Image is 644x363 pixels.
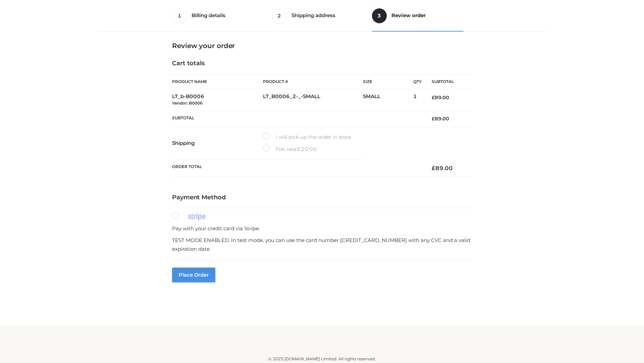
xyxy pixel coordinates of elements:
div: © 2025 [DOMAIN_NAME] Limited. All rights reserved. [100,356,544,362]
th: Shipping [172,127,263,159]
th: Order Total [172,159,422,177]
label: Flat rate: [263,145,317,154]
h3: Review your order [172,42,472,50]
td: LT_b-B0006 [172,89,263,111]
th: Subtotal [172,110,422,127]
th: Product # [263,74,363,89]
label: I will pick up the order in store. [263,133,352,142]
span: £ [432,116,435,122]
th: Subtotal [422,74,472,89]
bdi: 89.00 [432,116,449,122]
button: Place order [172,268,215,282]
th: Qty [413,74,422,89]
h4: Cart totals [172,60,472,67]
bdi: 89.00 [432,94,449,100]
h4: Payment Method [172,194,472,201]
td: 1 [413,89,422,111]
th: Size [363,74,410,89]
span: £ [298,146,301,152]
td: SMALL [363,89,413,111]
th: Product Name [172,74,263,89]
td: LT_B0006_2-_-SMALL [263,89,363,111]
small: Vendor: B0006 [172,100,203,106]
p: Pay with your credit card via Stripe. [172,224,472,233]
bdi: 20.00 [298,146,317,152]
p: TEST MODE ENABLED. In test mode, you can use the card number [CREDIT_CARD_NUMBER] with any CVC an... [172,236,472,253]
span: £ [432,165,435,171]
bdi: 89.00 [432,165,453,171]
span: £ [432,94,435,100]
